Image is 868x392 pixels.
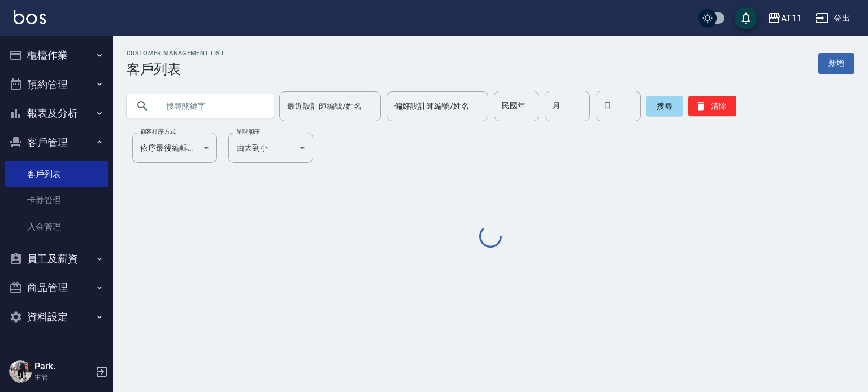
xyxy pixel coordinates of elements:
[5,128,108,157] button: 客戶管理
[5,99,108,128] button: 報表及分析
[5,214,108,240] a: 入金管理
[688,96,736,116] button: 清除
[236,127,260,136] label: 呈現順序
[818,53,854,74] a: 新增
[5,41,108,70] button: 櫃檯作業
[127,61,224,77] h3: 客戶列表
[140,127,176,136] label: 顧客排序方式
[5,187,108,213] a: 卡券管理
[5,244,108,274] button: 員工及薪資
[735,7,757,29] button: save
[763,7,806,30] button: AT11
[5,302,108,332] button: 資料設定
[14,10,46,24] img: Logo
[34,372,92,382] p: 主管
[646,96,683,116] button: 搜尋
[5,161,108,187] a: 客戶列表
[9,360,32,383] img: Person
[811,8,854,29] button: 登出
[781,11,802,25] div: AT11
[228,133,313,163] div: 由大到小
[5,273,108,302] button: 商品管理
[132,133,217,163] div: 依序最後編輯時間
[158,91,264,121] input: 搜尋關鍵字
[5,70,108,99] button: 預約管理
[127,50,224,57] h2: Customer Management List
[34,361,92,372] h5: Park.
